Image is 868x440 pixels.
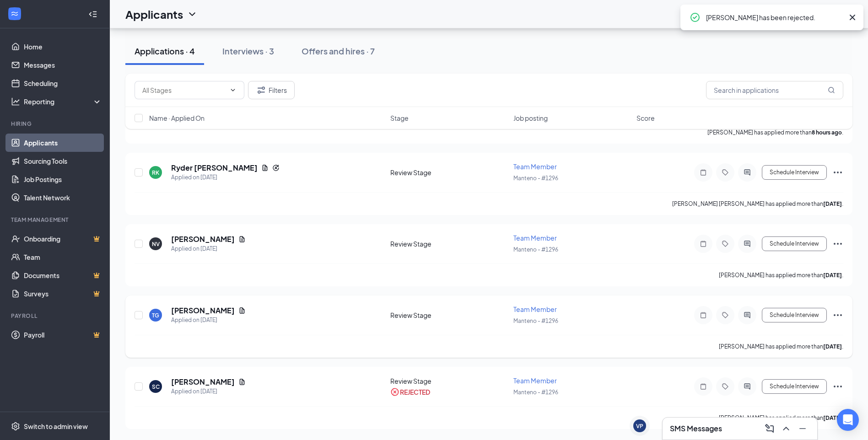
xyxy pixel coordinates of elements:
[762,165,827,180] button: Schedule Interview
[24,152,102,170] a: Sourcing Tools
[690,12,701,23] svg: CheckmarkCircle
[171,163,258,173] h5: Ryder [PERSON_NAME]
[248,81,295,99] button: Filter Filters
[762,379,827,394] button: Schedule Interview
[302,45,375,57] div: Offers and hires · 7
[24,230,102,248] a: OnboardingCrown
[706,12,843,23] div: [PERSON_NAME] has been rejected.
[171,234,235,244] h5: [PERSON_NAME]
[24,188,102,207] a: Talent Network
[390,387,399,397] svg: CrossCircle
[24,56,102,74] a: Messages
[171,387,246,396] div: Applied on [DATE]
[400,387,430,397] div: REJECTED
[171,316,246,325] div: Applied on [DATE]
[88,10,97,19] svg: Collapse
[828,86,835,94] svg: MagnifyingGlass
[135,45,195,57] div: Applications · 4
[698,383,709,390] svg: Note
[390,113,409,123] span: Stage
[24,266,102,284] a: DocumentsCrown
[823,200,842,207] b: [DATE]
[832,238,843,249] svg: Ellipses
[513,317,558,324] span: Manteno - #1296
[742,240,753,247] svg: ActiveChat
[513,305,557,313] span: Team Member
[142,85,226,95] input: All Stages
[720,311,731,319] svg: Tag
[742,311,753,319] svg: ActiveChat
[823,272,842,279] b: [DATE]
[390,168,508,177] div: Review Stage
[719,271,843,279] p: [PERSON_NAME] has applied more than .
[171,377,235,387] h5: [PERSON_NAME]
[390,311,508,320] div: Review Stage
[720,240,731,247] svg: Tag
[513,162,557,171] span: Team Member
[706,81,843,99] input: Search in applications
[698,311,709,319] svg: Note
[823,414,842,421] b: [DATE]
[762,236,827,251] button: Schedule Interview
[672,200,843,208] p: [PERSON_NAME] [PERSON_NAME] has applied more than .
[24,170,102,188] a: Job Postings
[390,376,508,386] div: Review Stage
[222,45,274,57] div: Interviews · 3
[11,422,20,431] svg: Settings
[229,86,237,94] svg: ChevronDown
[152,240,160,248] div: NV
[152,311,159,319] div: TG
[764,423,775,434] svg: ComposeMessage
[187,9,198,20] svg: ChevronDown
[762,421,777,436] button: ComposeMessage
[24,74,102,92] a: Scheduling
[779,421,793,436] button: ChevronUp
[742,383,753,390] svg: ActiveChat
[513,113,548,123] span: Job posting
[11,97,20,106] svg: Analysis
[256,85,267,96] svg: Filter
[152,169,159,177] div: RK
[24,248,102,266] a: Team
[261,164,269,172] svg: Document
[11,216,100,224] div: Team Management
[11,120,100,128] div: Hiring
[125,6,183,22] h1: Applicants
[149,113,205,123] span: Name · Applied On
[832,381,843,392] svg: Ellipses
[238,378,246,386] svg: Document
[636,113,655,123] span: Score
[837,409,859,431] div: Open Intercom Messenger
[10,9,19,18] svg: WorkstreamLogo
[742,169,753,176] svg: ActiveChat
[720,169,731,176] svg: Tag
[24,97,102,106] div: Reporting
[636,422,643,430] div: VP
[513,389,558,396] span: Manteno - #1296
[513,234,557,242] span: Team Member
[795,421,810,436] button: Minimize
[24,422,88,431] div: Switch to admin view
[24,284,102,303] a: SurveysCrown
[720,383,731,390] svg: Tag
[698,169,709,176] svg: Note
[171,306,235,316] h5: [PERSON_NAME]
[513,376,557,385] span: Team Member
[171,244,246,253] div: Applied on [DATE]
[513,175,558,182] span: Manteno - #1296
[171,173,280,182] div: Applied on [DATE]
[390,239,508,248] div: Review Stage
[832,167,843,178] svg: Ellipses
[11,312,100,320] div: Payroll
[719,414,843,422] p: [PERSON_NAME] has applied more than .
[24,134,102,152] a: Applicants
[781,423,792,434] svg: ChevronUp
[832,310,843,321] svg: Ellipses
[762,308,827,322] button: Schedule Interview
[24,38,102,56] a: Home
[698,240,709,247] svg: Note
[24,326,102,344] a: PayrollCrown
[152,383,160,391] div: SC
[513,246,558,253] span: Manteno - #1296
[238,236,246,243] svg: Document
